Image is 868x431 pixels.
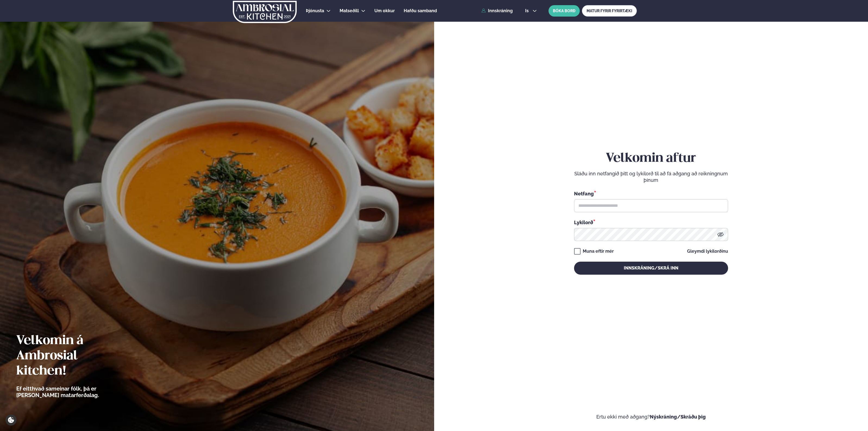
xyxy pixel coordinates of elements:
img: logo [232,1,297,23]
span: is [525,9,530,13]
span: Þjónusta [306,8,324,13]
h2: Velkomin aftur [574,151,728,166]
p: Sláðu inn netfangið þitt og lykilorð til að fá aðgang að reikningnum þínum [574,170,728,183]
button: Innskráning/Skrá inn [574,262,728,275]
div: Lykilorð [574,219,728,226]
button: BÓKA BORÐ [549,5,580,17]
a: Gleymdi lykilorðinu [687,249,728,253]
a: Um okkur [374,8,395,14]
a: MATUR FYRIR FYRIRTÆKI [582,5,637,17]
div: Netfang [574,190,728,197]
a: Hafðu samband [404,8,437,14]
p: Ertu ekki með aðgang? [450,414,852,420]
a: Matseðill [340,8,359,14]
h2: Velkomin á Ambrosial kitchen! [16,333,129,379]
span: Hafðu samband [404,8,437,13]
p: Ef eitthvað sameinar fólk, þá er [PERSON_NAME] matarferðalag. [16,385,129,398]
button: is [521,9,541,13]
a: Innskráning [481,8,513,13]
a: Cookie settings [5,414,17,426]
span: Um okkur [374,8,395,13]
span: Matseðill [340,8,359,13]
a: Nýskráning/Skráðu þig [650,414,706,420]
a: Þjónusta [306,8,324,14]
